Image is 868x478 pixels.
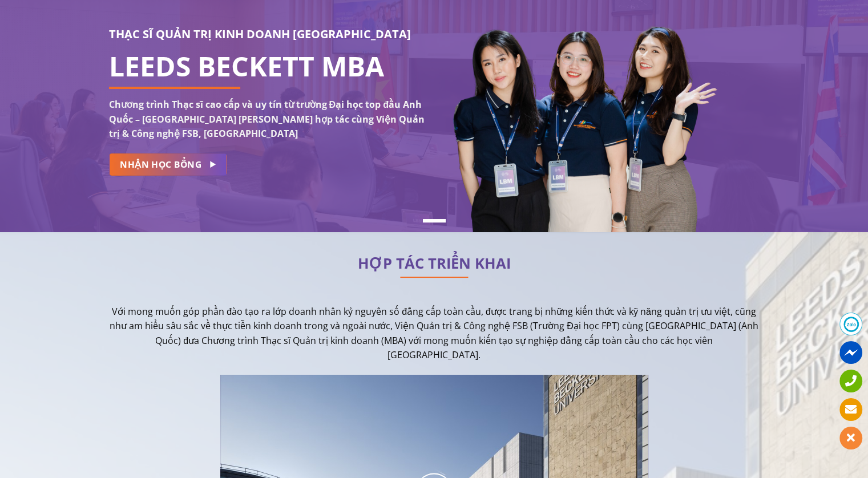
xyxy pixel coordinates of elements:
img: line-lbu.jpg [400,277,469,278]
span: NHẬN HỌC BỔNG [120,157,201,172]
strong: Chương trình Thạc sĩ cao cấp và uy tín từ trường Đại học top đầu Anh Quốc – [GEOGRAPHIC_DATA] [PE... [109,98,425,140]
p: Với mong muốn góp phần đào tạo ra lớp doanh nhân kỷ nguyên số đẳng cấp toàn cầu, được trang bị nh... [109,305,760,363]
a: NHẬN HỌC BỔNG [109,153,227,176]
li: Page dot 1 [423,219,446,222]
h1: LEEDS BECKETT MBA [109,59,426,73]
h3: THẠC SĨ QUẢN TRỊ KINH DOANH [GEOGRAPHIC_DATA] [109,25,426,43]
h2: HỢP TÁC TRIỂN KHAI [109,258,760,269]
